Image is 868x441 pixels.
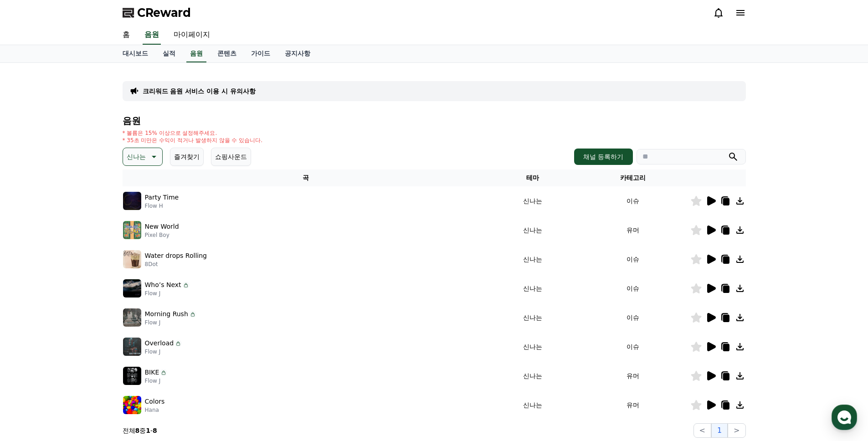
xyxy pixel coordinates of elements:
[123,338,141,356] img: music
[576,245,690,274] td: 이슈
[693,423,711,438] button: <
[489,390,576,420] td: 신나는
[145,202,179,210] p: Flow H
[146,427,150,434] strong: 1
[489,215,576,245] td: 신나는
[123,192,141,210] img: music
[123,169,489,186] th: 곡
[145,397,165,406] p: Colors
[576,332,690,361] td: 이슈
[576,169,690,186] th: 카테고리
[166,26,217,45] a: 마이페이지
[145,193,179,202] p: Party Time
[123,221,141,239] img: music
[576,390,690,420] td: 유머
[123,5,191,20] a: CReward
[170,148,204,166] button: 즐겨찾기
[576,361,690,390] td: 유머
[137,5,191,20] span: CReward
[576,186,690,215] td: 이슈
[711,423,728,438] button: 1
[211,148,251,166] button: 쇼핑사운드
[576,215,690,245] td: 유머
[145,231,179,239] p: Pixel Boy
[123,426,157,435] p: 전체 중 -
[489,186,576,215] td: 신나는
[143,26,161,45] a: 음원
[145,290,190,297] p: Flow J
[115,45,155,62] a: 대시보드
[155,45,183,62] a: 실적
[123,279,141,297] img: music
[123,308,141,327] img: music
[153,427,157,434] strong: 8
[574,149,632,165] button: 채널 등록하기
[143,87,256,96] a: 크리워드 음원 서비스 이용 시 유의사항
[145,280,181,290] p: Who’s Next
[145,222,179,231] p: New World
[489,274,576,303] td: 신나는
[210,45,244,62] a: 콘텐츠
[576,274,690,303] td: 이슈
[277,45,318,62] a: 공지사항
[123,148,163,166] button: 신나는
[576,303,690,332] td: 이슈
[145,348,182,355] p: Flow J
[145,319,196,326] p: Flow J
[489,169,576,186] th: 테마
[123,129,263,137] p: * 볼륨은 15% 이상으로 설정해주세요.
[489,332,576,361] td: 신나는
[127,150,146,163] p: 신나는
[489,303,576,332] td: 신나는
[145,377,168,385] p: Flow J
[145,261,207,268] p: 8Dot
[489,245,576,274] td: 신나는
[186,45,206,62] a: 음원
[145,368,159,377] p: BIKE
[135,427,140,434] strong: 8
[123,396,141,414] img: music
[728,423,745,438] button: >
[145,338,174,348] p: Overload
[123,116,746,126] h4: 음원
[123,137,263,144] p: * 35초 미만은 수익이 적거나 발생하지 않을 수 있습니다.
[489,361,576,390] td: 신나는
[145,406,165,414] p: Hana
[145,251,207,261] p: Water drops Rolling
[145,309,188,319] p: Morning Rush
[244,45,277,62] a: 가이드
[123,250,141,268] img: music
[115,26,137,45] a: 홈
[123,367,141,385] img: music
